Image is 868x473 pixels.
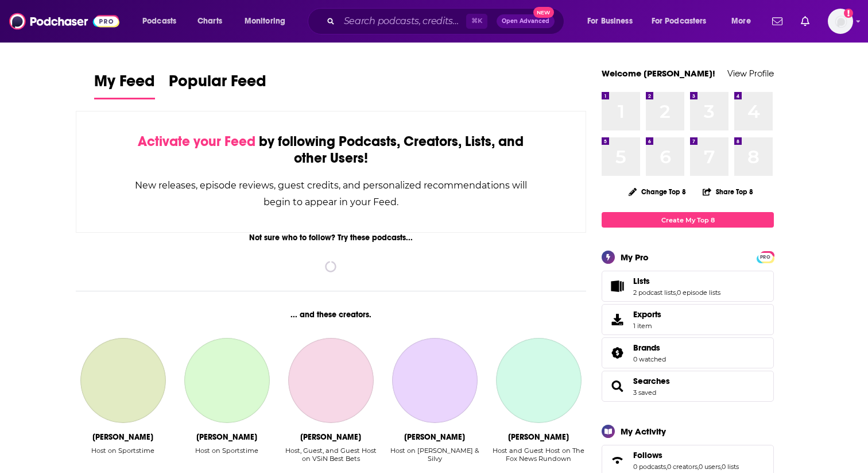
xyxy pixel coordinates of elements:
div: Dave Anthony [508,432,569,442]
a: 3 saved [633,389,656,397]
div: Host on [PERSON_NAME] & Silvy [387,447,482,463]
div: by following Podcasts, Creators, Lists, and other Users! [134,133,528,167]
span: Podcasts [142,13,176,29]
button: open menu [579,12,647,30]
button: open menu [237,12,300,30]
span: Brands [602,337,774,368]
a: Show notifications dropdown [768,11,787,31]
button: open menu [723,12,765,30]
span: For Business [587,13,633,29]
a: 0 watched [633,355,666,363]
button: open menu [644,12,723,30]
a: Welcome [PERSON_NAME]! [602,68,715,79]
span: PRO [758,253,772,262]
button: Share Top 8 [702,180,754,203]
div: Brett Norsworthy [92,432,153,442]
div: Dave Woloshin [196,432,257,442]
button: Change Top 8 [622,184,693,199]
span: My Feed [94,71,155,98]
a: Lists [606,278,629,294]
a: Create My Top 8 [602,212,774,228]
span: , [720,463,722,471]
div: Host on Sportstime [195,447,258,471]
div: Host on Sportstime [195,447,258,455]
span: Lists [602,271,774,302]
span: For Podcasters [652,13,707,29]
span: Activate your Feed [138,133,255,150]
span: Exports [606,312,629,328]
a: 0 lists [722,463,739,471]
a: Brands [633,343,666,353]
div: Host and Guest Host on The Fox News Rundown [491,447,586,463]
a: Charts [190,12,229,30]
span: Open Advanced [502,18,549,24]
div: Host on Sportstime [91,447,154,455]
div: Search podcasts, credits, & more... [319,8,575,34]
span: Exports [633,309,661,320]
div: ... and these creators. [76,310,586,320]
div: New releases, episode reviews, guest credits, and personalized recommendations will begin to appe... [134,177,528,210]
a: Marc Silverman [392,338,477,423]
div: Not sure who to follow? Try these podcasts... [76,233,586,243]
svg: Add a profile image [844,9,853,18]
span: Searches [602,371,774,402]
div: Host, Guest, and Guest Host on VSiN Best Bets [284,447,378,471]
a: View Profile [727,68,774,79]
a: Popular Feed [169,71,266,99]
div: Host on Waddle & Silvy [387,447,482,471]
a: Follows [606,452,629,468]
input: Search podcasts, credits, & more... [339,12,466,30]
span: Popular Feed [169,71,266,98]
span: Brands [633,343,660,353]
span: 1 item [633,322,661,330]
span: ⌘ K [466,14,487,29]
button: open menu [134,12,191,30]
span: , [666,463,667,471]
div: Dave Ross [300,432,361,442]
a: Dave Ross [288,338,373,423]
a: Lists [633,276,720,286]
div: Host and Guest Host on The Fox News Rundown [491,447,586,471]
button: Show profile menu [828,9,853,34]
span: , [697,463,699,471]
span: Follows [633,450,662,460]
img: User Profile [828,9,853,34]
a: Searches [606,378,629,394]
a: 0 creators [667,463,697,471]
button: Open AdvancedNew [497,14,555,28]
a: Dave Anthony [496,338,581,423]
span: Logged in as KevinZ [828,9,853,34]
a: PRO [758,252,772,261]
a: Searches [633,376,670,386]
a: 0 podcasts [633,463,666,471]
a: 0 users [699,463,720,471]
a: 0 episode lists [677,289,720,297]
img: Podchaser - Follow, Share and Rate Podcasts [9,10,119,32]
a: Dave Woloshin [184,338,269,423]
div: My Activity [621,426,666,437]
div: Marc Silverman [404,432,465,442]
div: My Pro [621,252,649,263]
span: Charts [197,13,222,29]
a: Show notifications dropdown [796,11,814,31]
span: Lists [633,276,650,286]
a: Follows [633,450,739,460]
span: More [731,13,751,29]
span: , [676,289,677,297]
a: Brands [606,345,629,361]
a: Brett Norsworthy [80,338,165,423]
a: Exports [602,304,774,335]
div: Host, Guest, and Guest Host on VSiN Best Bets [284,447,378,463]
span: New [533,7,554,18]
div: Host on Sportstime [91,447,154,471]
a: 2 podcast lists [633,289,676,297]
a: My Feed [94,71,155,99]
span: Monitoring [245,13,285,29]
